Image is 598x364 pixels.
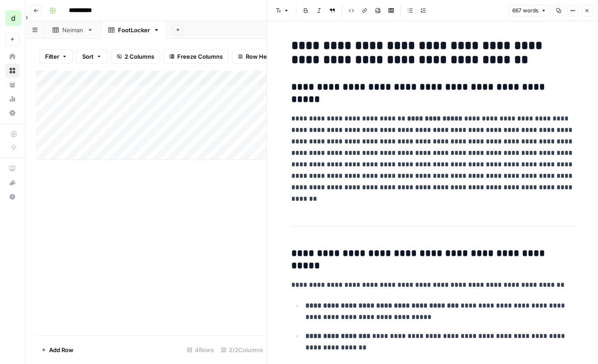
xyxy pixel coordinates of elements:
[5,106,19,120] a: Settings
[246,52,278,61] span: Row Height
[125,52,154,61] span: 2 Columns
[177,52,223,61] span: Freeze Columns
[111,49,160,64] button: 2 Columns
[183,343,217,357] div: 4 Rows
[11,13,15,23] span: d
[5,161,19,176] a: AirOps Academy
[5,78,19,92] a: Your Data
[508,5,550,16] button: 667 words
[512,7,538,15] span: 667 words
[118,26,150,34] div: FootLocker
[217,343,267,357] div: 2/2 Columns
[45,21,101,39] a: Neiman
[39,49,73,64] button: Filter
[76,49,107,64] button: Sort
[164,49,229,64] button: Freeze Columns
[232,49,283,64] button: Row Height
[5,92,19,106] a: Usage
[36,343,79,357] button: Add Row
[82,52,94,61] span: Sort
[62,26,84,34] div: Neiman
[49,345,73,354] span: Add Row
[5,49,19,64] a: Home
[6,176,19,189] div: What's new?
[5,7,19,29] button: Workspace: dmitriy-testing-0
[101,21,167,39] a: FootLocker
[5,176,19,190] button: What's new?
[45,52,59,61] span: Filter
[5,190,19,204] button: Help + Support
[5,64,19,78] a: Browse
